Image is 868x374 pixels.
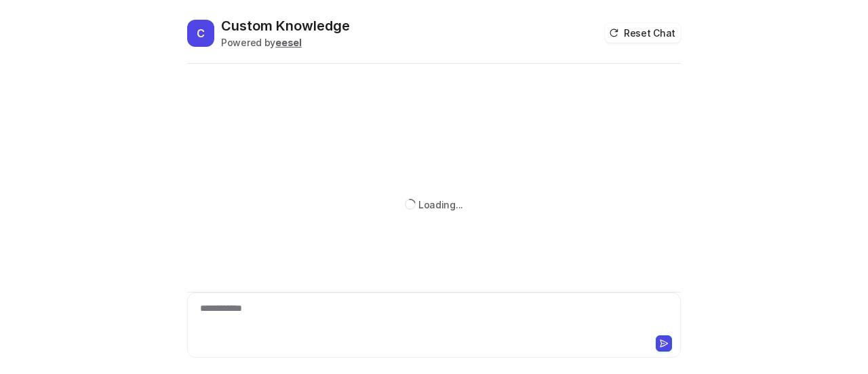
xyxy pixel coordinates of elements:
b: eesel [275,37,302,48]
div: Powered by [221,35,350,50]
button: Reset Chat [605,23,681,43]
span: C [187,20,214,47]
h2: Custom Knowledge [221,16,350,35]
div: Loading... [418,198,463,212]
